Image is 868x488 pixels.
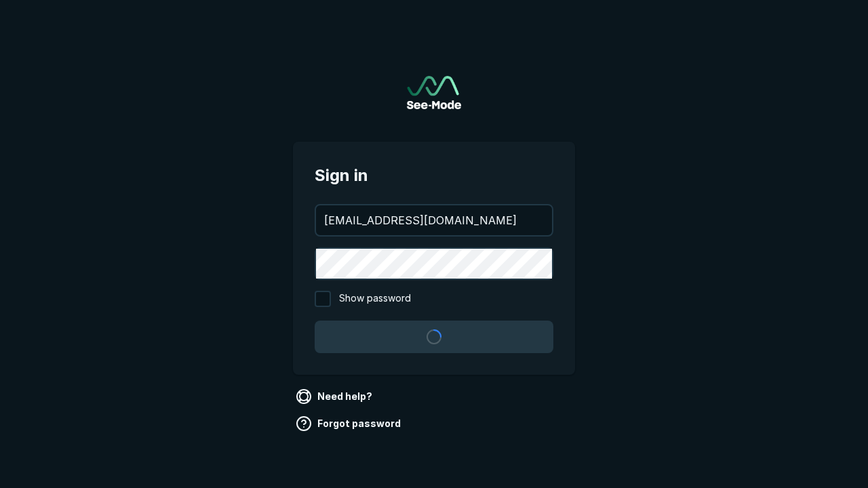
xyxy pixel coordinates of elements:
img: See-Mode Logo [407,76,461,109]
a: Forgot password [293,413,406,434]
a: Need help? [293,386,378,407]
span: Sign in [315,163,553,188]
span: Show password [339,291,411,307]
input: your@email.com [316,205,552,235]
a: Go to sign in [407,76,461,109]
